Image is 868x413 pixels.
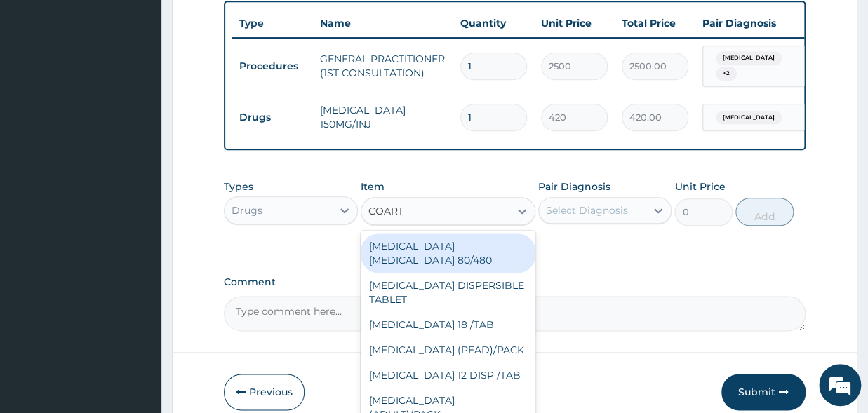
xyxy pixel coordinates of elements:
div: [MEDICAL_DATA] [MEDICAL_DATA] 80/480 [361,233,535,273]
label: Pair Diagnosis [538,180,610,194]
button: Add [735,198,794,226]
td: [MEDICAL_DATA] 150MG/INJ [313,96,453,138]
label: Item [361,180,385,194]
div: Chat with us now [73,79,236,97]
span: + 2 [716,67,737,81]
td: Procedures [232,53,313,79]
td: Drugs [232,104,313,130]
th: Pair Diagnosis [695,9,850,37]
img: d_794563401_company_1708531726252_794563401 [26,70,57,105]
th: Quantity [453,9,534,37]
div: Select Diagnosis [546,203,628,217]
th: Name [313,9,453,37]
span: [MEDICAL_DATA] [716,111,782,125]
div: [MEDICAL_DATA] 12 DISP /TAB [361,363,535,388]
th: Unit Price [534,9,615,37]
span: We're online! [81,120,194,262]
label: Unit Price [674,180,725,194]
span: [MEDICAL_DATA] [716,51,782,65]
div: Drugs [232,203,262,217]
div: [MEDICAL_DATA] (PEAD)/PACK [361,337,535,363]
button: Submit [721,374,806,410]
td: GENERAL PRACTITIONER (1ST CONSULTATION) [313,45,453,87]
button: Previous [224,374,305,410]
div: [MEDICAL_DATA] DISPERSIBLE TABLET [361,273,535,312]
textarea: Type your message and hit 'Enter' [7,269,267,318]
label: Types [224,181,253,193]
div: [MEDICAL_DATA] 18 /TAB [361,312,535,337]
label: Comment [224,276,806,288]
div: Minimize live chat window [230,7,264,41]
th: Total Price [615,9,695,37]
th: Type [232,11,313,36]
